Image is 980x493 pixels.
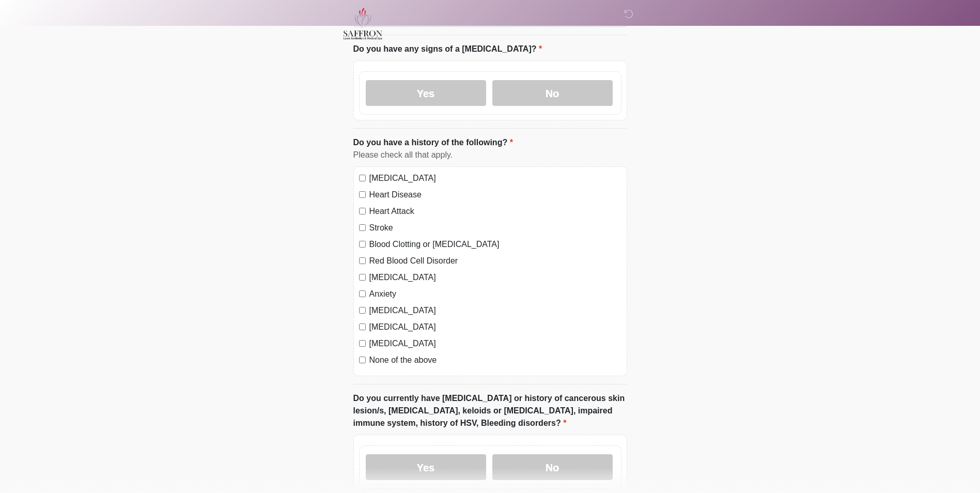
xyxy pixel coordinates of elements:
input: Heart Disease [359,191,366,198]
input: Anxiety [359,290,366,297]
div: Please check all that apply. [353,149,627,161]
label: Yes [366,80,486,106]
input: Blood Clotting or [MEDICAL_DATA] [359,241,366,248]
label: Do you have any signs of a [MEDICAL_DATA]? [353,43,542,55]
label: Yes [366,454,486,480]
label: Blood Clotting or [MEDICAL_DATA] [369,238,621,251]
label: Stroke [369,222,621,234]
input: [MEDICAL_DATA] [359,323,366,330]
label: None of the above [369,354,621,366]
label: Heart Attack [369,205,621,218]
input: Heart Attack [359,208,366,214]
img: Saffron Laser Aesthetics and Medical Spa Logo [343,8,383,40]
label: No [492,454,613,480]
input: None of the above [359,357,366,363]
label: [MEDICAL_DATA] [369,321,621,333]
label: [MEDICAL_DATA] [369,337,621,350]
label: Red Blood Cell Disorder [369,255,621,267]
label: [MEDICAL_DATA] [369,172,621,184]
input: Stroke [359,224,366,231]
label: Do you currently have [MEDICAL_DATA] or history of cancerous skin lesion/s, [MEDICAL_DATA], keloi... [353,392,627,429]
label: Do you have a history of the following? [353,136,513,149]
label: [MEDICAL_DATA] [369,271,621,284]
label: No [492,80,613,106]
label: [MEDICAL_DATA] [369,304,621,317]
label: Anxiety [369,288,621,300]
input: [MEDICAL_DATA] [359,307,366,314]
input: [MEDICAL_DATA] [359,274,366,281]
input: [MEDICAL_DATA] [359,340,366,347]
label: Heart Disease [369,189,621,201]
input: [MEDICAL_DATA] [359,175,366,181]
input: Red Blood Cell Disorder [359,257,366,264]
